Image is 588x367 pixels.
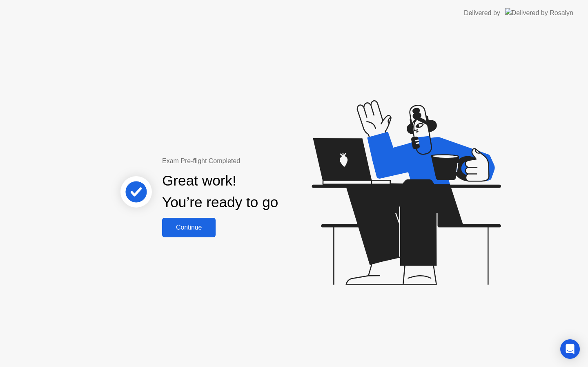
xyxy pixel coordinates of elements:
div: Open Intercom Messenger [560,339,580,359]
img: Delivered by Rosalyn [505,8,573,18]
button: Continue [162,218,216,237]
div: Great work! You’re ready to go [162,170,278,213]
div: Delivered by [464,8,500,18]
div: Exam Pre-flight Completed [162,156,331,166]
div: Continue [165,224,213,231]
